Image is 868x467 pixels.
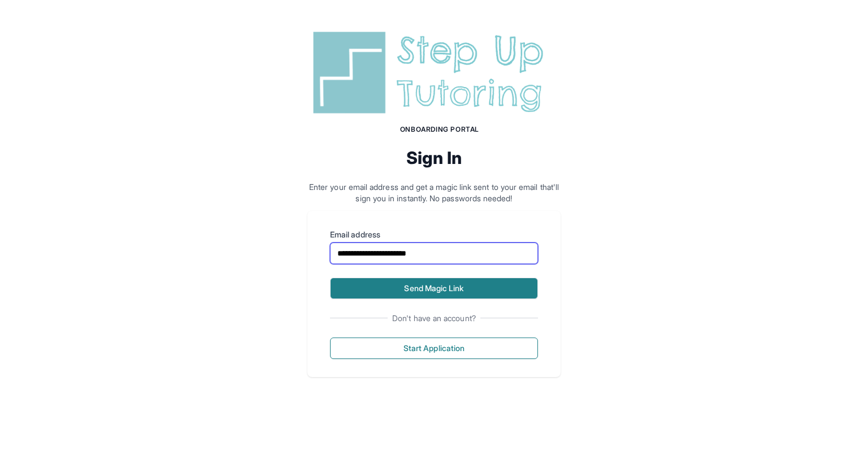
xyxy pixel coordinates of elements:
span: Don't have an account? [388,313,480,324]
label: Email address [330,229,538,240]
img: Step Up Tutoring horizontal logo [307,27,561,118]
h1: Onboarding Portal [319,125,561,134]
button: Send Magic Link [330,278,538,299]
p: Enter your email address and get a magic link sent to your email that'll sign you in instantly. N... [307,181,561,204]
button: Start Application [330,338,538,359]
h2: Sign In [307,148,561,168]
